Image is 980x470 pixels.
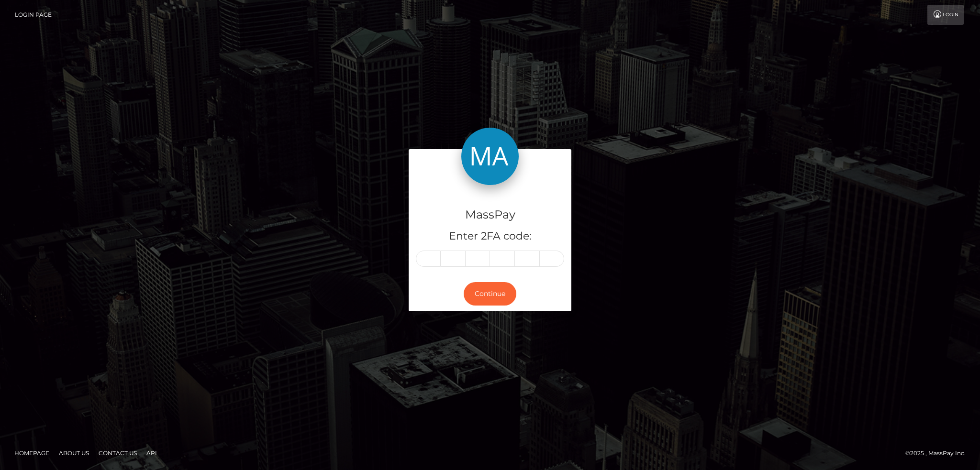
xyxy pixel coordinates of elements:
[11,446,53,460] a: Homepage
[55,446,93,460] a: About Us
[416,229,564,244] h5: Enter 2FA code:
[143,446,161,460] a: API
[905,448,973,459] div: © 2025 , MassPay Inc.
[95,446,141,460] a: Contact Us
[461,128,519,185] img: MassPay
[416,207,564,223] h4: MassPay
[464,282,516,306] button: Continue
[15,5,52,25] a: Login Page
[927,5,964,25] a: Login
